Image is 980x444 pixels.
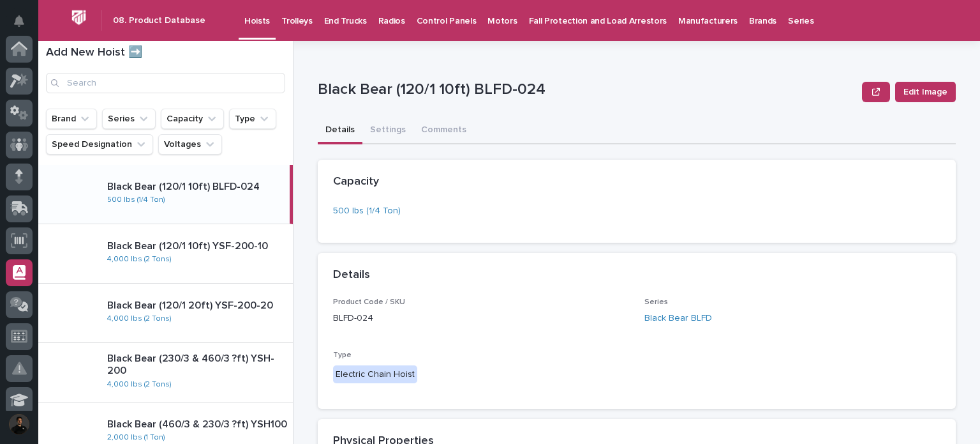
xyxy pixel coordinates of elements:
a: 500 lbs (1/4 Ton) [333,204,401,218]
input: Search [46,73,285,93]
p: Black Bear (120/1 20ft) YSF-200-20 [107,300,288,312]
p: Black Bear (230/3 & 460/3 ?ft) YSH-200 [107,353,288,377]
a: Black Bear (120/1 10ft) BLFD-024500 lbs (1/4 Ton) [38,165,293,224]
p: Black Bear (120/1 10ft) BLFD-024 [107,181,285,193]
h2: Capacity [333,175,379,189]
a: Black Bear (120/1 10ft) YSF-200-104,000 lbs (2 Tons) [38,224,293,284]
p: Black Bear (460/3 & 230/3 ?ft) YSH100 [107,418,288,431]
button: Edit Image [895,82,956,102]
button: Details [318,118,362,144]
p: Black Bear (120/1 10ft) BLFD-024 [318,80,857,99]
button: Notifications [6,8,33,34]
a: 500 lbs (1/4 Ton) [107,195,165,204]
img: Workspace Logo [67,6,91,29]
span: Edit Image [903,86,947,98]
button: Voltages [158,134,222,155]
button: Series [102,109,156,129]
h2: 08. Product Database [113,15,205,26]
a: 4,000 lbs (2 Tons) [107,314,172,323]
p: BLFD-024 [333,312,629,325]
a: Black Bear BLFD [644,312,712,325]
span: Product Code / SKU [333,298,405,306]
button: Type [229,109,276,129]
div: Electric Chain Hoist [333,365,417,384]
button: Brand [46,109,97,129]
a: Black Bear (230/3 & 460/3 ?ft) YSH-2004,000 lbs (2 Tons) [38,343,293,402]
a: 2,000 lbs (1 Ton) [107,433,165,442]
a: Black Bear (120/1 20ft) YSF-200-204,000 lbs (2 Tons) [38,284,293,343]
button: Comments [413,118,474,144]
span: Type [333,351,352,359]
button: users-avatar [6,411,33,438]
button: Settings [362,118,413,144]
p: Black Bear (120/1 10ft) YSF-200-10 [107,240,288,252]
a: 4,000 lbs (2 Tons) [107,380,172,389]
div: Notifications [16,15,33,36]
button: Speed Designation [46,134,153,155]
span: Series [644,298,668,306]
h1: Add New Hoist ➡️ [46,46,285,60]
button: Capacity [161,109,224,129]
a: 4,000 lbs (2 Tons) [107,255,172,264]
h2: Details [333,268,370,282]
